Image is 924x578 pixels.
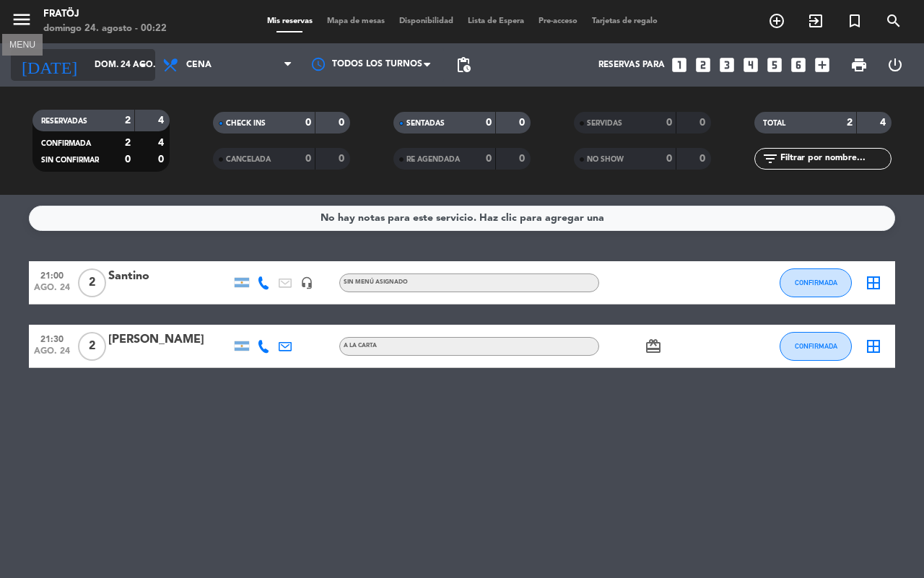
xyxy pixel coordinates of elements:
span: CONFIRMADA [41,140,91,147]
strong: 0 [666,118,672,128]
i: search [885,12,902,30]
span: ago. 24 [34,346,70,363]
div: LOG OUT [877,43,913,87]
i: looks_5 [765,56,784,74]
i: looks_two [694,56,712,74]
span: Tarjetas de regalo [585,17,665,25]
div: MENU [2,38,43,51]
i: turned_in_not [846,12,863,30]
i: card_giftcard [645,338,662,355]
strong: 0 [699,154,708,164]
span: 21:30 [34,330,70,346]
span: Lista de Espera [461,17,531,25]
strong: 0 [339,154,347,164]
span: CONFIRMADA [795,279,837,286]
strong: 0 [666,154,672,164]
i: exit_to_app [807,12,824,30]
span: SENTADAS [406,120,445,127]
strong: 4 [158,115,167,126]
button: menu [11,9,32,35]
span: RE AGENDADA [406,156,460,163]
i: looks_6 [789,56,808,74]
strong: 0 [125,154,131,165]
strong: 0 [699,118,708,128]
div: [PERSON_NAME] [108,330,231,349]
i: menu [11,9,32,30]
span: Mis reservas [260,17,320,25]
input: Filtrar por nombre... [779,151,891,167]
strong: 0 [305,118,311,128]
span: 2 [78,268,106,297]
span: Disponibilidad [392,17,461,25]
div: No hay notas para este servicio. Haz clic para agregar una [321,210,604,227]
i: add_box [813,56,832,74]
strong: 0 [486,118,492,128]
i: filter_list [762,150,779,167]
div: Fratöj [43,7,167,22]
i: looks_4 [741,56,760,74]
button: CONFIRMADA [780,268,852,297]
strong: 0 [339,118,347,128]
span: TOTAL [763,120,785,127]
span: Pre-acceso [531,17,585,25]
span: 21:00 [34,266,70,283]
button: CONFIRMADA [780,332,852,361]
strong: 2 [125,138,131,148]
span: SERVIDAS [587,120,622,127]
i: [DATE] [11,49,87,81]
span: CONFIRMADA [795,342,837,350]
span: Mapa de mesas [320,17,392,25]
span: Sin menú asignado [344,279,408,285]
strong: 2 [125,115,131,126]
strong: 4 [158,138,167,148]
strong: 0 [519,154,528,164]
span: CANCELADA [226,156,271,163]
i: headset_mic [300,276,313,289]
i: border_all [865,338,882,355]
strong: 2 [847,118,853,128]
i: power_settings_new [886,56,904,74]
i: looks_3 [718,56,736,74]
span: 2 [78,332,106,361]
strong: 4 [880,118,889,128]
i: border_all [865,274,882,292]
span: A LA CARTA [344,343,377,349]
i: looks_one [670,56,689,74]
strong: 0 [519,118,528,128]
div: domingo 24. agosto - 00:22 [43,22,167,36]
i: add_circle_outline [768,12,785,30]
span: RESERVADAS [41,118,87,125]
div: Santino [108,267,231,286]
i: arrow_drop_down [134,56,152,74]
span: SIN CONFIRMAR [41,157,99,164]
strong: 0 [305,154,311,164]
span: Cena [186,60,212,70]
span: print [850,56,868,74]
span: ago. 24 [34,283,70,299]
strong: 0 [158,154,167,165]
span: Reservas para [598,60,665,70]
span: pending_actions [455,56,472,74]
strong: 0 [486,154,492,164]
span: NO SHOW [587,156,624,163]
span: CHECK INS [226,120,266,127]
